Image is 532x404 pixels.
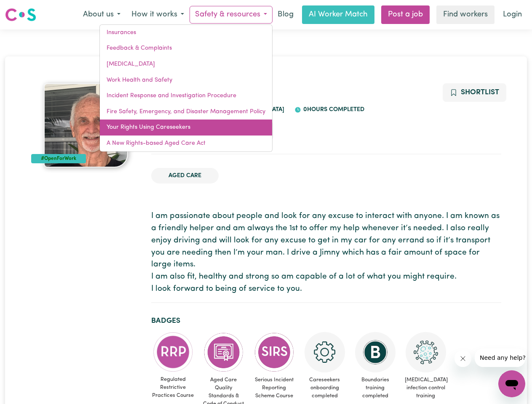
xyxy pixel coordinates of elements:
a: Find workers [436,5,495,24]
img: Kenneth [44,83,128,167]
span: Need any help? [5,6,51,13]
button: About us [78,6,126,24]
img: CS Academy: Regulated Restrictive Practices course completed [153,332,193,372]
span: 0 hours completed [301,106,364,113]
div: #OpenForWork [31,154,86,163]
img: Careseekers logo [5,7,36,22]
iframe: Message from company [475,348,525,367]
a: A New Rights-based Aged Care Act [100,136,272,151]
a: AI Worker Match [302,5,374,24]
span: Careseekers onboarding completed [303,372,347,404]
span: [MEDICAL_DATA] infection control training [404,372,448,404]
a: Incident Response and Investigation Procedure [100,88,272,104]
img: CS Academy: Careseekers Onboarding course completed [305,332,345,372]
p: I am passionate about people and look for any excuse to interact with anyone. I am known as a fri... [151,210,501,295]
a: [MEDICAL_DATA] [100,56,272,72]
span: Regulated Restrictive Practices Course [151,372,195,403]
a: Careseekers logo [5,5,36,24]
a: Post a job [381,5,430,24]
iframe: Button to launch messaging window [498,370,525,397]
img: CS Academy: Aged Care Quality Standards & Code of Conduct course completed [203,332,244,372]
a: Feedback & Complaints [100,40,272,56]
a: Your Rights Using Careseekers [100,120,272,136]
div: Safety & resources [99,24,273,152]
a: Work Health and Safety [100,72,272,88]
iframe: Close message [454,350,471,367]
button: How it works [126,6,190,24]
a: Login [498,5,527,24]
li: Aged Care [151,168,219,184]
a: Kenneth's profile picture'#OpenForWork [31,83,141,167]
img: CS Academy: Boundaries in care and support work course completed [355,332,396,372]
img: CS Academy: COVID-19 Infection Control Training course completed [406,332,446,372]
h2: Badges [151,316,501,325]
span: Shortlist [461,89,499,96]
img: CS Academy: Serious Incident Reporting Scheme course completed [254,332,294,372]
a: Fire Safety, Emergency, and Disaster Management Policy [100,104,272,120]
button: Add to shortlist [443,83,506,102]
span: Boundaries training completed [353,372,397,404]
a: Insurances [100,25,272,41]
span: Serious Incident Reporting Scheme Course [252,372,296,404]
a: Blog [273,5,299,24]
button: Safety & resources [190,6,273,24]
